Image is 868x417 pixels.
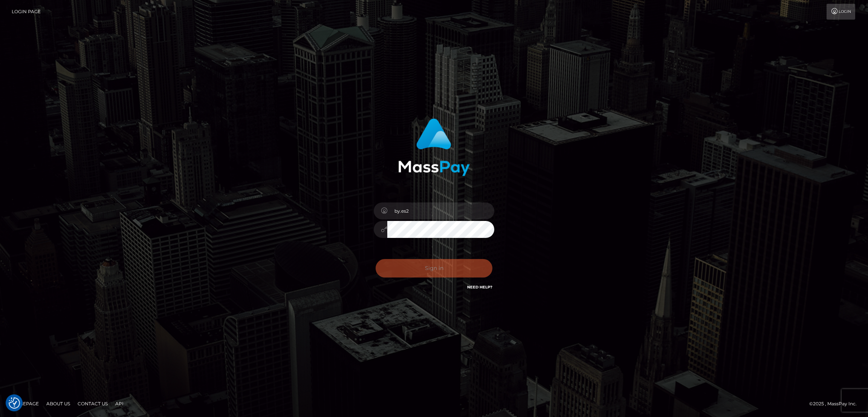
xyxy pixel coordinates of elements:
a: API [112,398,127,409]
a: Login Page [12,4,41,20]
input: Username... [387,202,494,219]
a: Login [827,4,855,20]
div: © 2025 , MassPay Inc. [809,400,862,408]
img: Revisit consent button [9,397,20,409]
a: Need Help? [467,285,492,290]
a: Homepage [8,398,42,409]
a: Contact Us [75,398,111,409]
button: Consent Preferences [9,397,20,409]
img: MassPay Login [398,118,470,176]
a: About Us [43,398,73,409]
